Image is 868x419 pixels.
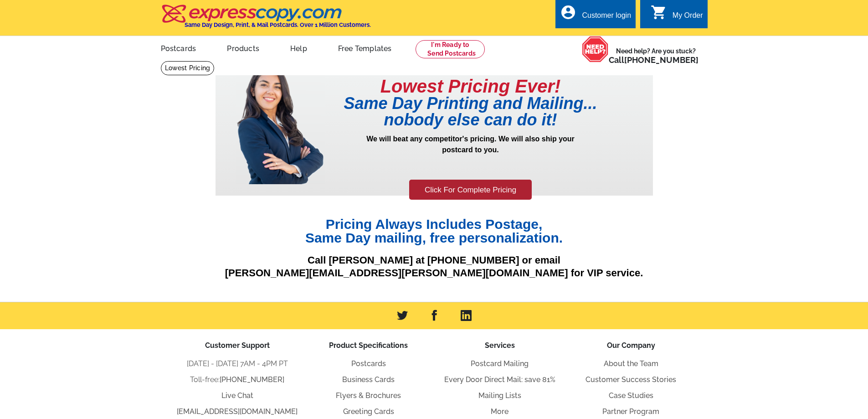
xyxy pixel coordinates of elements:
a: [PHONE_NUMBER] [220,375,284,384]
i: account_circle [560,4,576,21]
a: shopping_cart My Order [651,10,703,21]
h1: Same Day Printing and Mailing... nobody else can do it! [325,95,616,128]
img: help [582,36,609,62]
h1: Pricing Always Includes Postage, Same Day mailing, free personalization. [216,217,653,245]
a: Greeting Cards [343,407,394,416]
li: Toll-free: [172,374,303,385]
span: Customer Support [205,341,270,350]
a: Live Chat [221,391,253,400]
a: Free Templates [324,37,406,58]
span: Need help? Are you stuck? [609,47,703,65]
i: shopping_cart [651,4,667,21]
span: Product Specifications [329,341,408,350]
a: More [491,407,508,416]
a: Postcards [351,359,386,368]
a: Postcard Mailing [471,359,529,368]
h1: Lowest Pricing Ever! [325,77,616,95]
h4: Same Day Design, Print, & Mail Postcards. Over 1 Million Customers. [185,21,371,28]
a: Mailing Lists [478,391,521,400]
a: About the Team [604,359,658,368]
img: prepricing-girl.png [236,61,324,184]
a: account_circle Customer login [560,10,631,21]
span: Services [485,341,515,350]
a: Help [276,37,322,58]
div: Customer login [582,11,631,24]
a: Every Door Direct Mail: save 81% [444,375,555,384]
a: Business Cards [342,375,395,384]
li: [DATE] - [DATE] 7AM - 4PM PT [172,358,303,369]
a: Postcards [146,37,211,58]
a: [PHONE_NUMBER] [624,55,699,65]
a: Same Day Design, Print, & Mail Postcards. Over 1 Million Customers. [161,11,371,28]
p: Call [PERSON_NAME] at [PHONE_NUMBER] or email [PERSON_NAME][EMAIL_ADDRESS][PERSON_NAME][DOMAIN_NA... [216,254,653,280]
a: Case Studies [609,391,653,400]
div: My Order [673,11,703,24]
a: Partner Program [602,407,659,416]
a: Click For Complete Pricing [409,180,532,200]
a: Products [212,37,274,58]
a: [EMAIL_ADDRESS][DOMAIN_NAME] [177,407,298,416]
p: We will beat any competitor's pricing. We will also ship your postcard to you. [325,134,616,178]
a: Flyers & Brochures [336,391,401,400]
span: Our Company [607,341,655,350]
a: Customer Success Stories [586,375,676,384]
span: Call [609,55,699,65]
